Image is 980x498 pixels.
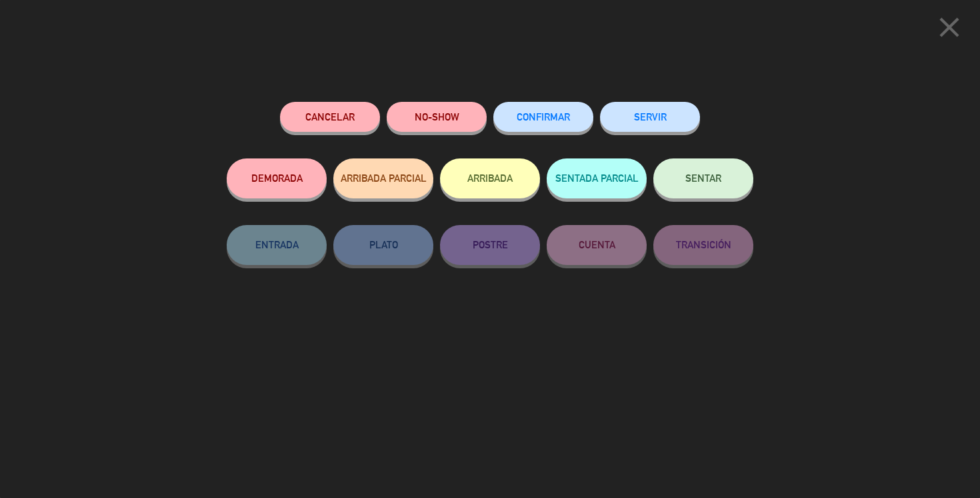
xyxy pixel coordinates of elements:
span: ARRIBADA PARCIAL [341,172,427,184]
button: ENTRADA [227,225,327,265]
button: DEMORADA [227,158,327,198]
span: SENTAR [685,172,721,184]
button: Cancelar [280,102,380,132]
span: CONFIRMAR [517,111,570,123]
button: SENTADA PARCIAL [547,158,647,198]
button: PLATO [333,225,433,265]
button: ARRIBADA [440,158,540,198]
button: POSTRE [440,225,540,265]
button: ARRIBADA PARCIAL [333,158,433,198]
button: CUENTA [547,225,647,265]
button: SERVIR [600,102,700,132]
button: NO-SHOW [387,102,487,132]
i: close [933,11,966,44]
button: close [929,10,970,49]
button: TRANSICIÓN [653,225,753,265]
button: SENTAR [653,158,753,198]
button: CONFIRMAR [493,102,593,132]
